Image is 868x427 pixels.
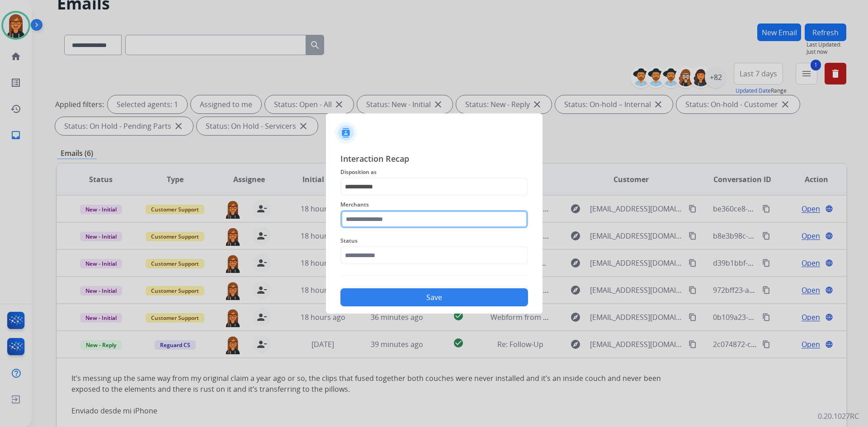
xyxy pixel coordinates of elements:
span: Merchants [340,199,528,210]
img: contactIcon [335,122,357,144]
span: Status [340,235,528,246]
span: Interaction Recap [340,152,528,167]
button: Save [340,288,528,306]
p: 0.20.1027RC [818,411,859,422]
img: contact-recap-line.svg [340,275,528,276]
span: Disposition as [340,167,528,178]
